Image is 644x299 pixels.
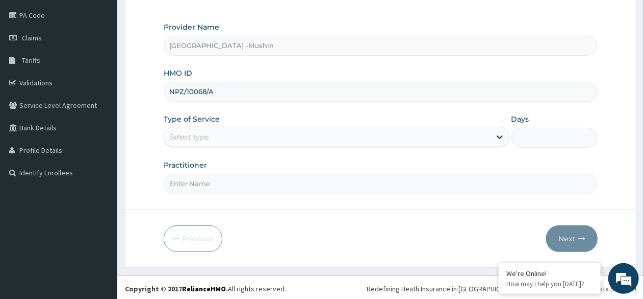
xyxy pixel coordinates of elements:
[5,194,194,230] textarea: Type your message and hit 'Enter'
[164,82,598,102] input: Enter HMO ID
[164,174,598,194] input: Enter Name
[511,114,529,124] label: Days
[59,86,141,190] span: We're online!
[506,269,593,278] div: We're Online!
[169,132,209,142] div: Select type
[125,284,228,293] strong: Copyright © 2017 .
[164,160,207,170] label: Practitioner
[19,51,41,77] img: d_794563401_company_1708531726252_794563401
[546,225,598,252] button: Next
[164,114,220,124] label: Type of Service
[22,56,40,65] span: Tariffs
[506,280,593,288] p: How may I help you today?
[167,5,192,30] div: Minimize live chat window
[164,68,192,78] label: HMO ID
[182,284,226,293] a: RelianceHMO
[164,22,219,32] label: Provider Name
[53,57,171,71] div: Chat with us now
[164,225,222,252] button: Previous
[22,33,42,42] span: Claims
[367,284,636,294] div: Redefining Heath Insurance in [GEOGRAPHIC_DATA] using Telemedicine and Data Science!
